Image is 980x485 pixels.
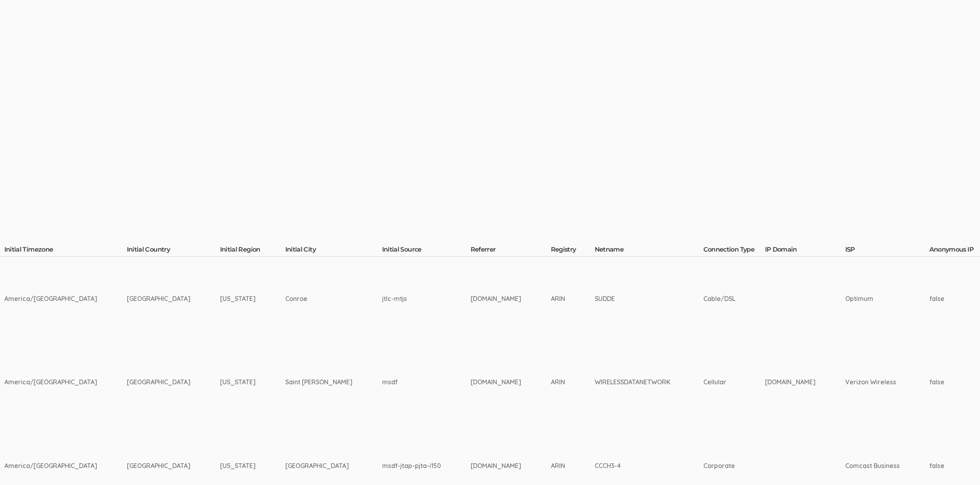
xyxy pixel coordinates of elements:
td: [DOMAIN_NAME] [471,340,551,424]
td: Cellular [703,340,765,424]
th: Connection Type [703,245,765,256]
th: ISP [845,245,929,256]
th: Referrer [471,245,551,256]
td: ARIN [551,340,595,424]
th: Initial Timezone [4,245,127,256]
th: IP Domain [765,245,845,256]
td: SUDDE [595,257,703,340]
td: America/[GEOGRAPHIC_DATA] [4,257,127,340]
td: jtlc-mtjs [382,257,471,340]
iframe: Chat Widget [940,447,980,485]
td: [DOMAIN_NAME] [471,257,551,340]
th: Netname [595,245,703,256]
td: America/[GEOGRAPHIC_DATA] [4,340,127,424]
td: Conroe [285,257,382,340]
td: [GEOGRAPHIC_DATA] [127,340,220,424]
td: [DOMAIN_NAME] [765,340,845,424]
th: Initial City [285,245,382,256]
th: Initial Region [220,245,285,256]
td: Cable/DSL [703,257,765,340]
td: [GEOGRAPHIC_DATA] [127,257,220,340]
td: WIRELESSDATANETWORK [595,340,703,424]
th: Initial Country [127,245,220,256]
td: Optimum [845,257,929,340]
td: Verizon Wireless [845,340,929,424]
th: Initial Source [382,245,471,256]
td: ARIN [551,257,595,340]
td: Saint [PERSON_NAME] [285,340,382,424]
td: msdf [382,340,471,424]
th: Registry [551,245,595,256]
td: [US_STATE] [220,257,285,340]
td: [US_STATE] [220,340,285,424]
